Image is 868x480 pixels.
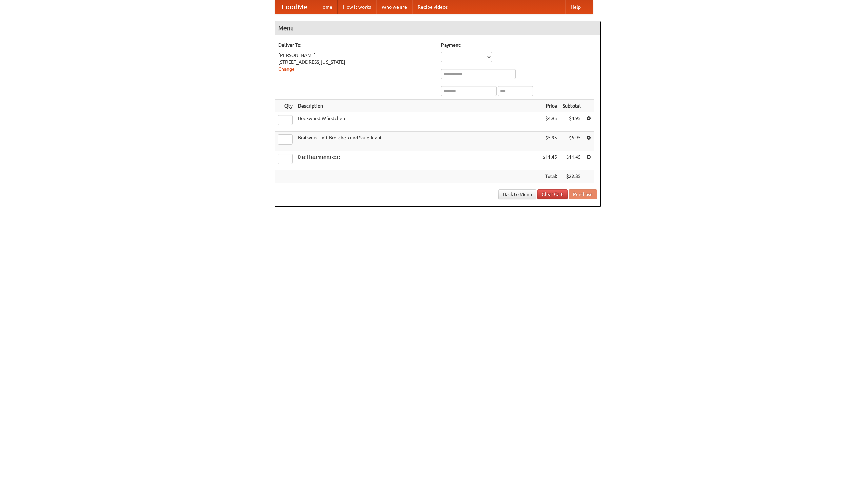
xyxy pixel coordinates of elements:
[560,100,584,112] th: Subtotal
[295,132,540,151] td: Bratwurst mit Brötchen und Sauerkraut
[278,66,295,72] a: Change
[540,112,560,132] td: $4.95
[278,52,434,59] div: [PERSON_NAME]
[376,0,412,14] a: Who we are
[560,112,584,132] td: $4.95
[275,0,314,14] a: FoodMe
[540,151,560,170] td: $11.45
[338,0,376,14] a: How it works
[560,170,584,183] th: $22.35
[278,42,434,49] h5: Deliver To:
[275,100,295,112] th: Qty
[498,189,536,199] a: Back to Menu
[540,100,560,112] th: Price
[565,0,586,14] a: Help
[560,151,584,170] td: $11.45
[275,21,600,35] h4: Menu
[314,0,338,14] a: Home
[441,42,597,49] h5: Payment:
[412,0,453,14] a: Recipe videos
[540,132,560,151] td: $5.95
[560,132,584,151] td: $5.95
[569,189,597,199] button: Purchase
[295,151,540,170] td: Das Hausmannskost
[537,189,568,199] a: Clear Cart
[278,59,434,65] div: [STREET_ADDRESS][US_STATE]
[295,100,540,112] th: Description
[295,112,540,132] td: Bockwurst Würstchen
[540,170,560,183] th: Total:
